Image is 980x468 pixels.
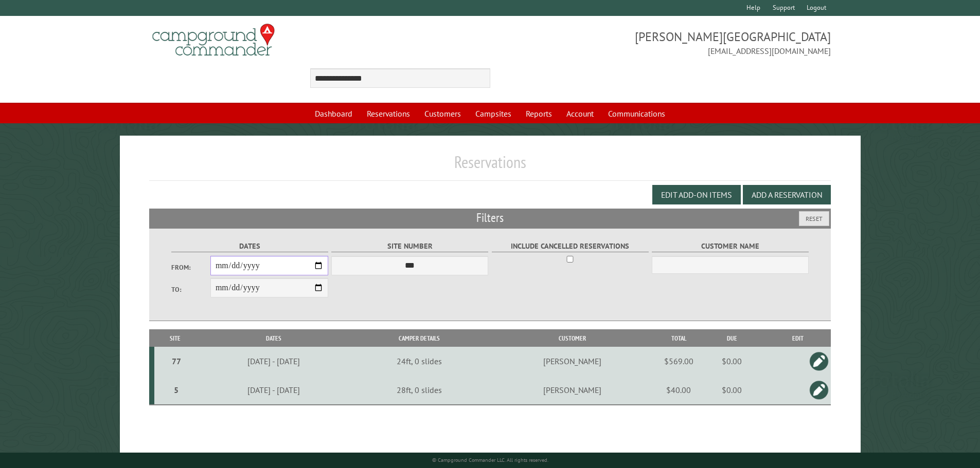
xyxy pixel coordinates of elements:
[490,28,831,57] span: [PERSON_NAME][GEOGRAPHIC_DATA] [EMAIL_ADDRESS][DOMAIN_NAME]
[432,457,548,463] small: © Campground Commander LLC. All rights reserved.
[764,329,831,347] th: Edit
[171,285,210,294] label: To:
[171,240,328,252] label: Dates
[487,347,658,376] td: [PERSON_NAME]
[492,240,649,252] label: Include Cancelled Reservations
[743,185,831,204] button: Add a Reservation
[652,240,809,252] label: Customer Name
[149,152,831,180] h1: Reservations
[158,356,194,366] div: 77
[602,104,671,123] a: Communications
[487,329,658,347] th: Customer
[658,347,699,376] td: $569.00
[799,211,829,226] button: Reset
[658,376,699,405] td: $40.00
[658,329,699,347] th: Total
[652,185,741,204] button: Edit Add-on Items
[699,376,764,405] td: $0.00
[149,209,831,228] h2: Filters
[487,376,658,405] td: [PERSON_NAME]
[351,376,487,405] td: 28ft, 0 slides
[154,329,196,347] th: Site
[361,104,416,123] a: Reservations
[699,347,764,376] td: $0.00
[699,329,764,347] th: Due
[469,104,518,123] a: Campsites
[520,104,558,123] a: Reports
[560,104,600,123] a: Account
[198,356,350,366] div: [DATE] - [DATE]
[351,329,487,347] th: Camper Details
[331,240,488,252] label: Site Number
[171,263,210,272] label: From:
[196,329,351,347] th: Dates
[309,104,359,123] a: Dashboard
[198,385,350,395] div: [DATE] - [DATE]
[418,104,467,123] a: Customers
[158,385,194,395] div: 5
[149,20,278,60] img: Campground Commander
[351,347,487,376] td: 24ft, 0 slides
